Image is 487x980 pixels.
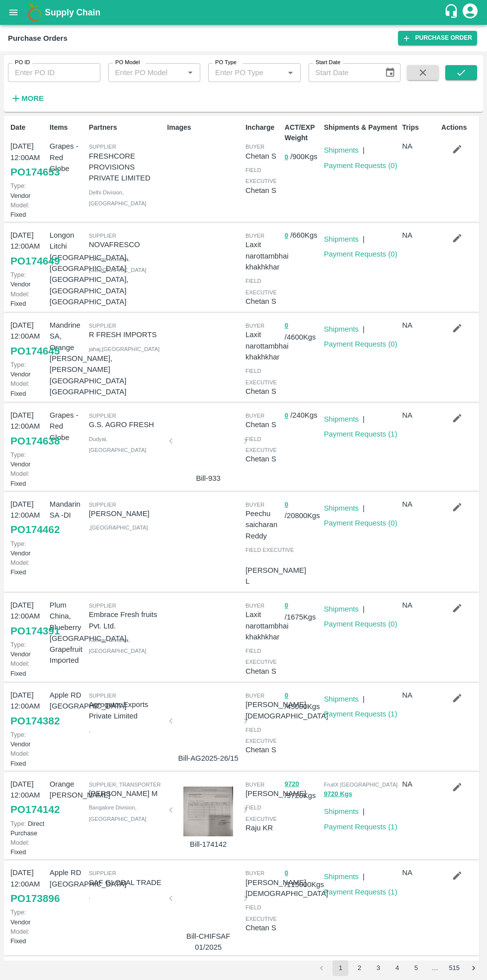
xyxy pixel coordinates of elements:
p: NA [402,779,437,790]
p: Vendor [10,640,46,659]
p: Plum China, Blueberry [GEOGRAPHIC_DATA], Grapefruit Imported [50,600,85,666]
p: Bill-933 [175,473,242,484]
span: field executive [245,804,277,821]
p: / 900 Kgs [285,151,320,163]
a: Shipments [324,873,359,881]
div: | [359,230,365,245]
p: [DATE] 12:00AM [10,600,46,622]
a: Payment Requests (1) [324,823,398,831]
a: Payment Requests (1) [324,430,398,438]
span: Supplier [89,693,116,699]
span: buyer [245,144,264,150]
button: Go to next page [466,960,482,976]
p: Agrogator Exports Private Limited [89,699,163,721]
p: Fixed [10,659,46,678]
p: Laxit narottambhai khakhkhar [245,239,289,272]
span: Model: [10,839,29,846]
p: Fixed [10,838,46,857]
p: Direct Purchase [10,819,46,838]
p: Mandarin SA -DI [50,499,85,521]
a: Shipments [324,325,359,333]
a: Shipments [324,235,359,243]
p: NA [402,690,437,701]
span: FruitX [GEOGRAPHIC_DATA] [324,782,398,788]
p: Fixed [10,927,46,946]
p: Chetan S [245,296,281,307]
div: | [359,867,365,882]
p: Chetan S [245,185,281,196]
nav: pagination navigation [312,960,483,976]
a: PO174382 [10,712,60,730]
p: Actions [441,122,477,133]
button: Go to page 5 [408,960,424,976]
button: 0 [285,868,288,879]
button: 0 [285,600,288,612]
a: Payment Requests (1) [324,888,398,896]
span: field executive [245,436,277,453]
a: PO174391 [10,622,60,640]
p: Chetan S [245,922,281,933]
p: / 115000 Kgs [285,867,320,890]
button: Open [184,66,197,79]
p: Apple RD [GEOGRAPHIC_DATA] [50,690,85,712]
span: Supplier [89,413,116,419]
p: Fixed [10,558,46,577]
strong: More [21,94,44,102]
div: | [359,141,365,156]
span: Supplier [89,144,116,150]
span: Dudyal , [GEOGRAPHIC_DATA] [89,436,147,453]
span: Model: [10,470,29,477]
p: [PERSON_NAME] L [245,565,306,587]
div: | [359,320,365,335]
p: Raju KR [245,822,281,833]
span: Type: [10,540,26,547]
p: Vendor [10,539,46,558]
span: , [GEOGRAPHIC_DATA] [89,525,148,531]
p: NA [402,320,437,331]
span: field executive [245,368,277,385]
span: jahaj , [GEOGRAPHIC_DATA] [89,346,160,352]
span: field executive [245,727,277,744]
span: Model: [10,750,29,757]
div: | [359,802,365,817]
p: Chetan S [245,386,281,397]
p: Items [50,122,85,133]
p: [DATE] 12:00AM [10,141,46,163]
p: [DATE] 12:00AM [10,499,46,521]
button: 0 [285,230,288,242]
div: … [427,964,443,973]
span: Bangalore Division , [GEOGRAPHIC_DATA] [89,804,147,821]
a: PO174638 [10,432,60,450]
p: G.S. AGRO FRESH [89,419,163,430]
label: PO Type [215,59,237,67]
button: 0 [285,690,288,702]
p: Vendor [10,360,46,379]
span: Supplier [89,323,116,329]
p: Embrace Fresh fruits Pvt. Ltd. [89,609,163,631]
p: Grapes - Red Globe [50,410,85,443]
button: 0 [285,410,288,422]
a: Payment Requests (0) [324,519,398,527]
p: Fixed [10,379,46,398]
p: Peechu saicharan Reddy [245,508,281,541]
a: Payment Requests (0) [324,620,398,628]
a: PO174645 [10,342,60,360]
p: [PERSON_NAME] [245,788,306,799]
span: Delhi Division , [GEOGRAPHIC_DATA] [89,189,147,206]
div: | [359,499,365,514]
p: Mandrine SA, Orange [PERSON_NAME], [PERSON_NAME][GEOGRAPHIC_DATA] [GEOGRAPHIC_DATA] [50,320,85,397]
input: Enter PO ID [8,63,100,82]
span: buyer [245,782,264,788]
p: Chetan S [245,666,281,677]
p: Chetan S [245,151,281,162]
p: Trips [402,122,437,133]
button: 0 [285,320,288,332]
a: Shipments [324,146,359,154]
div: | [359,410,365,425]
p: Chetan S [245,744,281,755]
span: , [89,727,90,733]
div: | [359,600,365,615]
p: Incharge [245,122,281,133]
p: [DATE] 12:00AM [10,320,46,342]
a: Shipments [324,605,359,613]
